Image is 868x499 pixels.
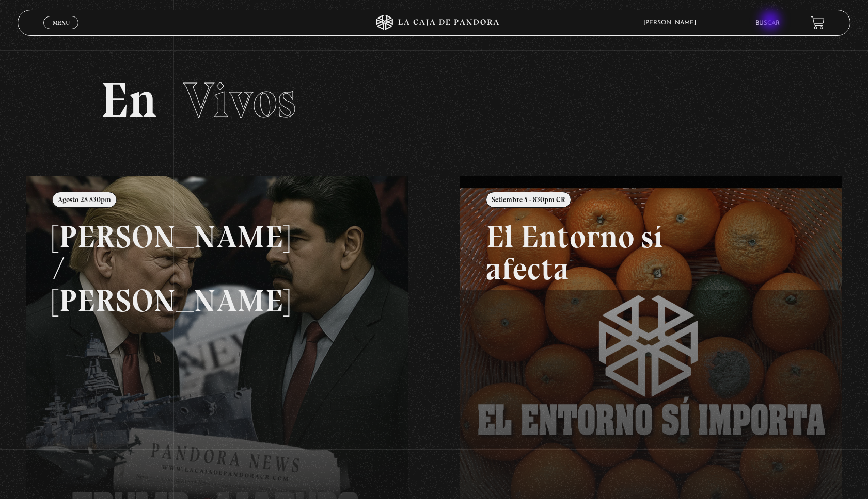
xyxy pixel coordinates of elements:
a: View your shopping cart [811,16,825,30]
span: Cerrar [49,28,73,36]
h2: En [101,76,767,125]
span: [PERSON_NAME] [638,20,706,26]
span: Menu [53,20,70,26]
a: Buscar [755,20,780,26]
span: Vivos [183,71,296,129]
